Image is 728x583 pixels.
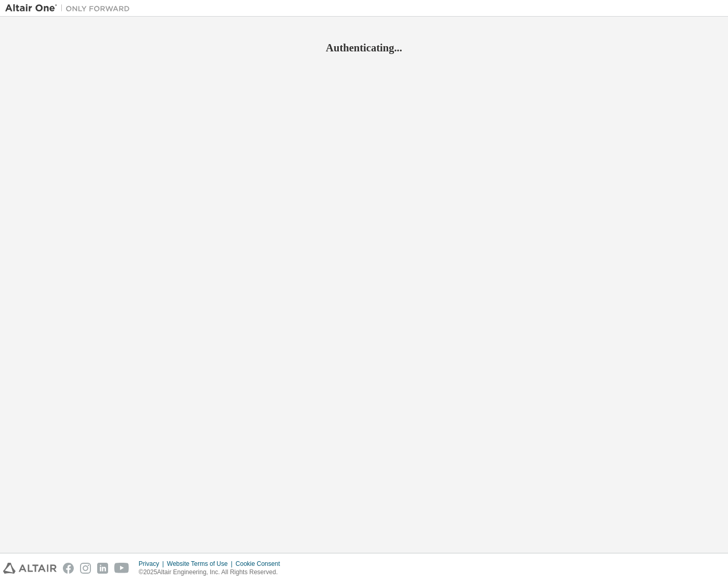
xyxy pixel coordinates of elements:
div: Cookie Consent [235,560,286,568]
p: © 2025 Altair Engineering, Inc. All Rights Reserved. [139,568,286,577]
img: altair_logo.svg [3,563,57,574]
img: youtube.svg [114,563,129,574]
div: Website Terms of Use [167,560,235,568]
div: Privacy [139,560,167,568]
img: facebook.svg [63,563,74,574]
img: Altair One [5,3,135,13]
img: linkedin.svg [97,563,108,574]
h2: Authenticating... [5,41,723,55]
img: instagram.svg [80,563,91,574]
